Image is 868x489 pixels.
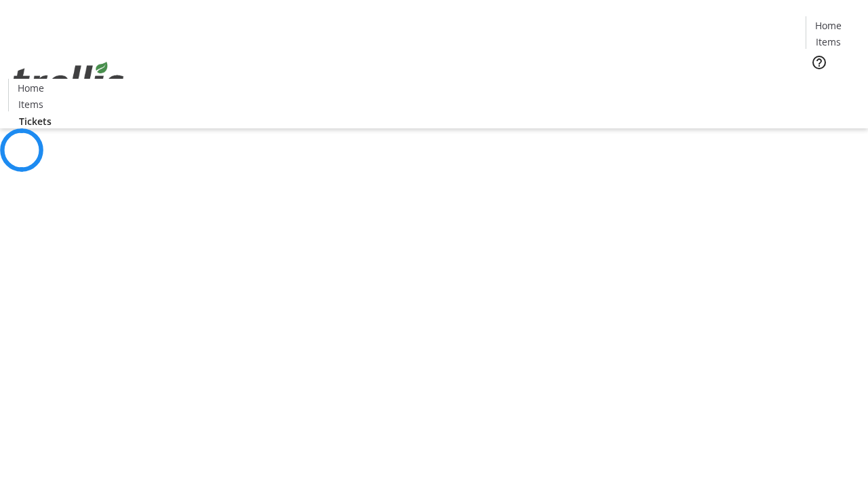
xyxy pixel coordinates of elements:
button: Help [806,49,833,76]
span: Tickets [816,79,849,93]
a: Tickets [806,79,860,93]
a: Home [806,18,850,33]
span: Items [18,97,43,111]
span: Tickets [19,114,52,128]
span: Home [815,18,842,33]
a: Tickets [8,114,62,128]
a: Items [806,35,850,49]
span: Home [18,81,44,95]
a: Items [9,97,52,111]
img: Orient E2E Organization C2jr3sMsve's Logo [8,47,129,115]
span: Items [816,35,841,49]
a: Home [9,81,52,95]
